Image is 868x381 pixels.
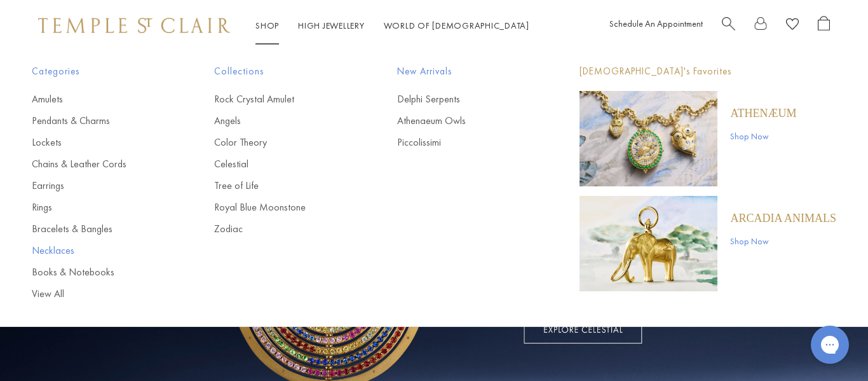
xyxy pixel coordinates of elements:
a: Lockets [32,135,163,149]
img: Temple St. Clair [38,18,230,33]
a: Athenaeum Owls [397,114,529,128]
a: Bracelets & Bangles [32,222,163,236]
a: Piccolissimi [397,135,529,149]
a: Schedule An Appointment [609,18,703,29]
a: Shop Now [730,234,836,248]
a: Tree of Life [214,179,346,193]
a: ShopShop [255,20,279,31]
a: Athenæum [730,106,796,120]
a: Books & Notebooks [32,265,163,279]
a: Color Theory [214,135,346,149]
a: View All [32,287,163,301]
a: ARCADIA ANIMALS [730,211,836,225]
a: Open Shopping Bag [818,16,830,36]
a: Zodiac [214,222,346,236]
a: Delphi Serpents [397,92,529,106]
p: [DEMOGRAPHIC_DATA]'s Favorites [580,64,836,80]
a: Celestial [214,157,346,171]
a: Amulets [32,92,163,106]
a: View Wishlist [786,16,799,36]
a: Necklaces [32,244,163,258]
a: Angels [214,114,346,128]
a: Shop Now [730,129,796,143]
a: Search [722,16,735,36]
span: Collections [214,64,346,80]
iframe: Gorgias live chat messenger [804,321,855,368]
span: Categories [32,64,163,80]
a: Rock Crystal Amulet [214,92,346,106]
a: Chains & Leather Cords [32,157,163,171]
a: Rings [32,200,163,214]
nav: Main navigation [255,18,529,34]
span: New Arrivals [397,64,529,80]
a: Royal Blue Moonstone [214,200,346,214]
a: High JewelleryHigh Jewellery [298,20,365,31]
a: Earrings [32,179,163,193]
a: World of [DEMOGRAPHIC_DATA]World of [DEMOGRAPHIC_DATA] [384,20,529,31]
a: Pendants & Charms [32,114,163,128]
